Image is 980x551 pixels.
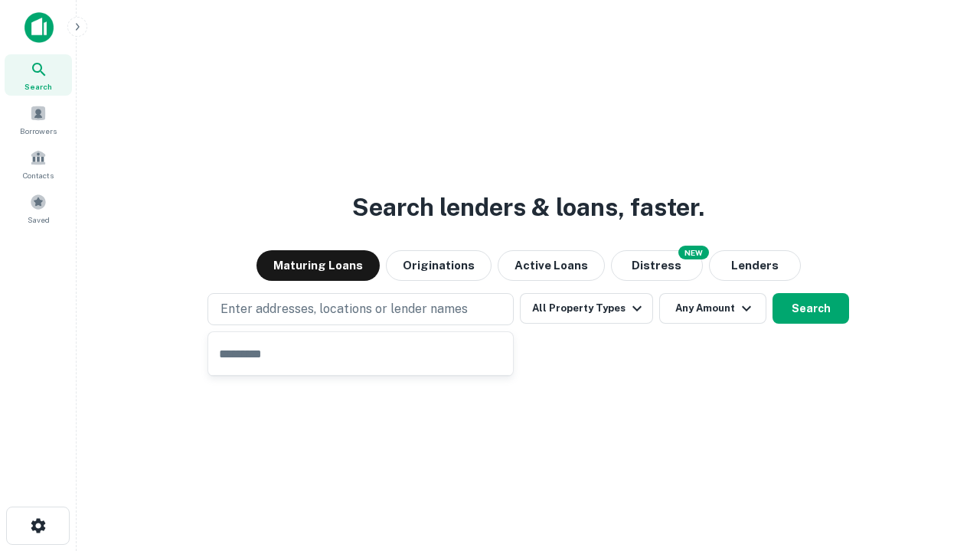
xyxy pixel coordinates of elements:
span: Search [24,80,52,93]
button: Active Loans [498,250,605,281]
button: Any Amount [659,293,766,324]
button: Enter addresses, locations or lender names [207,293,514,325]
button: Originations [386,250,492,281]
a: Borrowers [5,99,72,140]
iframe: Chat Widget [903,429,980,502]
img: capitalize-icon.png [24,12,54,43]
span: Borrowers [20,125,57,137]
button: Search distressed loans with lien and other non-mortgage details. [611,250,703,281]
h3: Search lenders & loans, faster. [352,189,704,226]
a: Contacts [5,143,72,184]
a: Search [5,54,72,96]
button: Maturing Loans [256,250,380,281]
div: NEW [678,246,709,259]
p: Enter addresses, locations or lender names [220,300,468,318]
span: Contacts [23,169,54,181]
span: Saved [28,214,50,226]
button: Lenders [709,250,801,281]
button: Search [773,293,849,324]
button: All Property Types [520,293,653,324]
a: Saved [5,187,72,229]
